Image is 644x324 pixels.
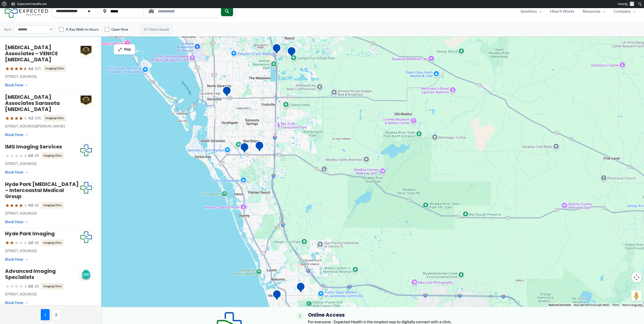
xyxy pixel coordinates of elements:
[520,7,537,15] span: Solutions
[631,291,641,301] button: Drag Pegman onto the map to open Street View
[5,230,55,237] a: Hyde Park Imaging
[19,151,23,160] span: ★
[23,151,28,160] span: ★
[118,47,122,51] img: Maximize
[296,312,304,320] span: 1
[14,113,19,123] span: ★
[221,50,232,61] div: 2
[287,46,296,59] div: Radiology Regional
[19,201,23,210] span: ★
[240,142,249,155] div: Bowes Imaging Center
[5,123,80,129] p: [STREET_ADDRESS][PERSON_NAME]
[10,113,14,123] span: ★
[28,115,33,121] span: 4.2
[5,201,10,210] span: ★
[41,283,64,290] span: Imaging Clinic
[5,143,62,150] a: IMG Imaging Services
[124,47,131,52] span: Map
[14,201,19,210] span: ★
[80,268,92,281] img: Advanced Imaging Specialists
[28,239,33,246] span: 2.0
[5,218,28,225] a: Book Now
[537,7,542,15] span: Menu Toggle
[80,94,92,107] img: MRI Associates Sarasota MRI
[272,290,281,302] div: Radiology Associates of Venice
[622,303,642,306] a: Report a map error
[41,239,64,246] span: Imaging Clinic
[52,309,60,320] span: 2
[80,45,92,57] img: MRI Associates – VENICE MRI
[23,64,28,73] span: ★
[111,27,128,32] label: Open Now
[582,7,600,15] span: Resources
[612,303,619,306] a: Terms (opens in new tab)
[35,152,39,159] span: (0)
[5,247,80,254] p: [STREET_ADDRESS]
[23,201,28,210] span: ★
[19,238,23,247] span: ★
[41,309,50,320] span: 1
[28,152,33,159] span: 0.0
[66,27,99,32] label: X-Ray Walk-in Hours
[5,299,28,306] a: Book Now
[14,281,19,291] span: ★
[14,64,19,73] span: ★
[14,151,19,160] span: ★
[35,202,39,208] span: (6)
[5,81,28,89] a: Book Now
[41,152,64,159] span: Imaging Clinic
[5,168,28,176] a: Book Now
[23,281,28,291] span: ★
[5,73,80,80] p: [STREET_ADDRESS]
[10,281,14,291] span: ★
[613,7,630,15] span: Company
[10,201,14,210] span: ★
[272,43,281,56] div: SimonMed Imaging &#8211; Sarasota
[28,65,33,72] span: 4.6
[549,303,571,307] button: Keyboard shortcuts
[5,210,80,217] p: [STREET_ADDRESS]
[28,202,33,208] span: 4.0
[296,282,305,295] div: MRI Associates &#8211; VENICE MRI
[28,283,33,290] span: 0.0
[80,231,92,243] img: Expected Healthcare Logo
[5,113,10,123] span: ★
[5,5,48,17] img: Expected Healthcare Logo - side, dark font, small
[222,111,233,121] div: 2
[550,7,574,15] span: How It Works
[208,108,218,119] div: 4
[10,151,14,160] span: ★
[5,151,10,160] span: ★
[5,268,56,281] a: Advanced Imaging Specialists
[10,64,14,73] span: ★
[35,65,41,72] span: (57)
[5,44,58,63] a: [MEDICAL_DATA] Associates – VENICE [MEDICAL_DATA]
[5,93,60,113] a: [MEDICAL_DATA] Associates Sarasota [MEDICAL_DATA]
[5,131,28,138] a: Book Now
[600,7,605,15] span: Menu Toggle
[4,26,12,33] label: Sort:
[609,7,639,15] a: CompanyMenu Toggle
[23,238,28,247] span: ★
[10,238,14,247] span: ★
[35,283,39,290] span: (0)
[267,122,278,133] div: 2
[140,24,172,34] span: 17 clinics found
[5,291,80,297] p: [STREET_ADDRESS]
[5,281,10,291] span: ★
[43,115,66,121] span: Imaging Clinic
[5,64,10,73] span: ★
[114,44,135,54] button: Map
[23,113,28,123] span: ★
[516,7,546,15] a: SolutionsMenu Toggle
[546,7,578,15] a: How It Works
[80,144,92,157] img: Expected Healthcare Logo
[631,272,641,282] button: Map camera controls
[19,113,23,123] span: ★
[308,312,452,318] h4: Online Access
[5,160,80,167] p: [STREET_ADDRESS]
[5,238,10,247] span: ★
[574,303,609,306] span: Map data ©2025 Google, INEGI
[630,7,635,15] span: Menu Toggle
[80,181,92,194] img: Expected Healthcare Logo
